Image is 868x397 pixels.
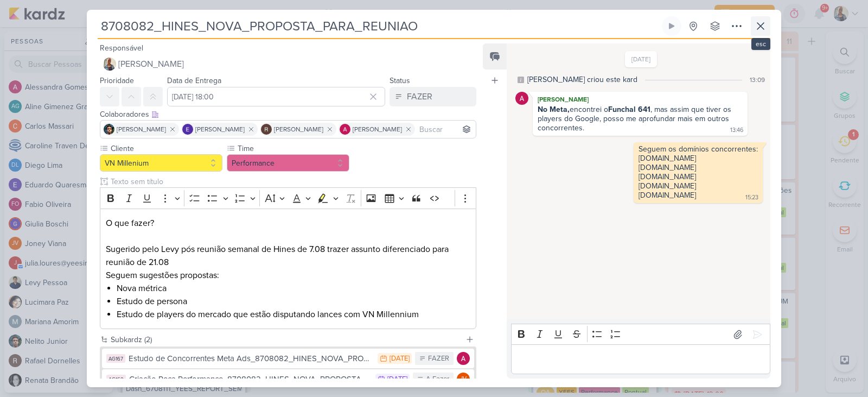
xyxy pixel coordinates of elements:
li: Estudo de players do mercado que estão disputando lances com VN Millennium [117,308,470,321]
span: [PERSON_NAME] [353,124,402,134]
div: Ligar relógio [667,22,676,30]
input: Texto sem título [108,176,476,187]
strong: No Meta, [538,105,570,114]
button: FAZER [390,87,476,106]
button: Performance [227,154,349,172]
div: AG167 [106,354,125,363]
img: Iara Santos [103,58,116,71]
div: Criação Peça Performance_8708082_HINES_NOVA_PROPOSTA_PARA_REUNIAO [129,373,370,386]
div: Editor toolbar [511,324,770,345]
div: esc [751,38,770,50]
label: Time [237,143,349,154]
div: [PERSON_NAME] criou este kard [527,74,637,85]
div: Subkardz (2) [111,334,461,345]
label: Data de Entrega [167,76,221,85]
div: [DATE] [387,376,407,383]
label: Cliente [110,143,222,154]
label: Status [390,76,410,85]
img: Nelito Junior [104,124,114,135]
p: JV [460,376,467,382]
div: Colaboradores [100,109,476,120]
div: 13:09 [750,75,765,85]
span: [PERSON_NAME] [118,58,184,71]
img: Alessandra Gomes [457,352,470,365]
div: encontrei o , mas assim que tiver os players do Google, posso me aprofundar mais em outros concor... [538,105,733,133]
button: AG168 Criação Peça Performance_8708082_HINES_NOVA_PROPOSTA_PARA_REUNIAO [DATE] A Fazer JV [102,369,474,389]
button: [PERSON_NAME] [100,54,476,74]
img: Eduardo Quaresma [182,124,193,135]
div: Editor editing area: main [100,209,476,330]
div: Editor editing area: main [511,344,770,374]
div: 15:23 [745,193,758,202]
input: Buscar [417,123,474,136]
img: Alessandra Gomes [515,92,528,105]
div: Joney Viana [457,373,470,386]
div: Seguem os domínios concorrentes: [639,144,758,154]
div: [DOMAIN_NAME] [DOMAIN_NAME] [DOMAIN_NAME] [DOMAIN_NAME] [DOMAIN_NAME] [639,154,696,200]
div: A Fazer [426,374,449,385]
p: O que fazer? [106,217,470,230]
li: Nova métrica [117,282,470,295]
div: FAZER [407,90,432,103]
li: Estudo de persona [117,295,470,308]
div: AG168 [106,375,126,383]
input: Kard Sem Título [98,16,660,36]
div: [DATE] [390,355,410,362]
div: Estudo de Concorrentes Meta Ads_8708082_HINES_NOVA_PROPOSTA_PARA_REUNIAO [129,352,372,365]
img: Alessandra Gomes [340,124,350,135]
strong: Funchal 641 [608,105,650,114]
label: Prioridade [100,76,134,85]
button: AG167 Estudo de Concorrentes Meta Ads_8708082_HINES_NOVA_PROPOSTA_PARA_REUNIAO [DATE] FAZER [102,349,474,368]
img: Rafael Dornelles [261,124,272,135]
input: Select a date [167,87,385,106]
div: FAZER [428,354,449,364]
div: 13:46 [730,126,743,135]
label: Responsável [100,43,143,53]
span: [PERSON_NAME] [117,124,166,134]
div: Editor toolbar [100,187,476,209]
p: Seguem sugestões propostas: [106,269,470,282]
button: VN Millenium [100,154,222,172]
span: [PERSON_NAME] [195,124,245,134]
div: [PERSON_NAME] [535,94,745,105]
p: Sugerido pelo Levy pós reunião semanal de Hines de 7.08 trazer assunto diferenciado para reunião ... [106,243,470,269]
span: [PERSON_NAME] [274,124,323,134]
